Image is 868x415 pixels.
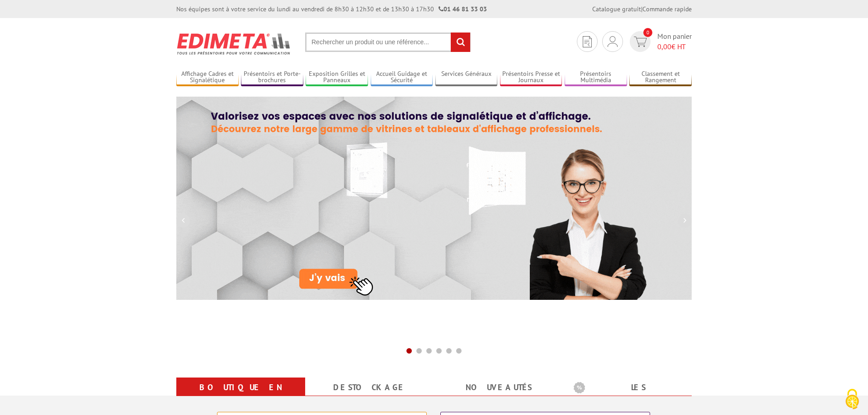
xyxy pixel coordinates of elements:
[627,31,692,52] a: devis rapide 0 Mon panier 0,00€ HT
[241,70,303,85] a: Présentoirs et Porte-brochures
[500,70,562,85] a: Présentoirs Presse et Journaux
[841,388,863,410] img: Cookies (fenêtre modale)
[439,5,487,13] strong: 01 46 81 33 03
[565,70,627,85] a: Présentoirs Multimédia
[305,33,471,52] input: Rechercher un produit ou une référence...
[176,70,239,85] a: Affichage Cadres et Signalétique
[657,42,692,52] span: € HT
[435,70,498,85] a: Services Généraux
[592,5,641,13] a: Catalogue gratuit
[643,28,652,37] span: 0
[176,5,487,14] div: Nos équipes sont à votre service du lundi au vendredi de 8h30 à 12h30 et de 13h30 à 17h30
[629,70,692,85] a: Classement et Rangement
[371,70,433,85] a: Accueil Guidage et Sécurité
[316,379,423,396] a: Destockage
[176,27,292,61] img: Présentoir, panneau, stand - Edimeta - PLV, affichage, mobilier bureau, entreprise
[634,37,647,47] img: devis rapide
[445,379,552,396] a: nouveautés
[608,36,618,47] img: devis rapide
[187,379,294,412] a: Boutique en ligne
[574,379,681,412] a: Les promotions
[657,31,692,52] span: Mon panier
[451,33,470,52] input: rechercher
[592,5,692,14] div: |
[306,70,368,85] a: Exposition Grilles et Panneaux
[583,36,592,47] img: devis rapide
[657,42,671,51] span: 0,00
[642,5,692,13] a: Commande rapide
[574,379,687,397] b: Les promotions
[836,384,868,415] button: Cookies (fenêtre modale)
